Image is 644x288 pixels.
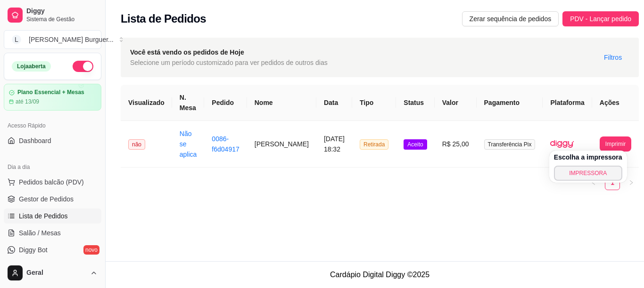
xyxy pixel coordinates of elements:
[562,11,639,26] button: PDV - Lançar pedido
[604,52,622,63] span: Filtros
[17,89,84,96] article: Plano Essencial + Mesas
[435,121,477,168] td: R$ 25,00
[624,175,639,190] li: Next Page
[19,228,61,238] span: Salão / Mesas
[19,211,68,221] span: Lista de Pedidos
[29,35,114,44] div: [PERSON_NAME] Burguer ...
[204,85,247,121] th: Pedido
[570,14,631,24] span: PDV - Lançar pedido
[550,132,574,156] img: diggy
[130,48,244,56] strong: Você está vendo os pedidos de Hoje
[396,85,434,121] th: Status
[180,130,197,158] a: Não se aplica
[19,177,84,187] span: Pedidos balcão (PDV)
[404,139,427,150] span: Aceito
[19,136,51,145] span: Dashboard
[586,175,601,190] li: Previous Page
[121,11,206,26] h2: Lista de Pedidos
[130,57,328,68] span: Selecione um período customizado para ver pedidos de outros dias
[605,176,619,190] a: 1
[470,14,552,24] span: Zerar sequência de pedidos
[628,180,634,185] span: right
[592,85,639,121] th: Ações
[19,194,74,204] span: Gestor de Pedidos
[554,166,622,181] button: IMPRESSORA
[4,225,101,240] a: Salão / Mesas
[247,121,316,168] td: [PERSON_NAME]
[605,175,620,190] li: 1
[19,245,48,255] span: Diggy Bot
[316,121,352,168] td: [DATE] 18:32
[543,85,592,121] th: Plataforma
[128,139,145,150] span: não
[12,35,21,44] span: L
[477,85,543,121] th: Pagamento
[586,175,601,190] button: left
[73,61,93,72] button: Alterar Status
[26,269,86,277] span: Geral
[26,7,98,16] span: Diggy
[4,30,101,49] button: Select a team
[4,160,101,175] div: Dia a dia
[172,85,205,121] th: N. Mesa
[360,139,388,150] span: Retirada
[4,192,101,207] a: Gestor de Pedidos
[12,61,51,72] div: Loja aberta
[4,242,101,257] a: Diggy Botnovo
[4,84,101,111] a: Plano Essencial + Mesasaté 13/09
[554,152,622,162] h4: Escolha a impressora
[600,136,631,152] button: Imprimir
[316,85,352,121] th: Data
[121,85,172,121] th: Visualizado
[247,85,316,121] th: Nome
[435,85,477,121] th: Valor
[4,208,101,224] a: Lista de Pedidos
[4,262,101,284] button: Geral
[4,133,101,148] a: Dashboard
[462,11,559,26] button: Zerar sequência de pedidos
[4,118,101,133] div: Acesso Rápido
[26,16,98,23] span: Sistema de Gestão
[352,85,396,121] th: Tipo
[4,175,101,190] button: Pedidos balcão (PDV)
[596,50,629,65] button: Filtros
[212,135,239,153] a: 0086-f6d04917
[4,4,101,26] a: DiggySistema de Gestão
[624,175,639,190] button: right
[16,98,39,105] article: até 13/09
[484,139,536,150] span: Transferência Pix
